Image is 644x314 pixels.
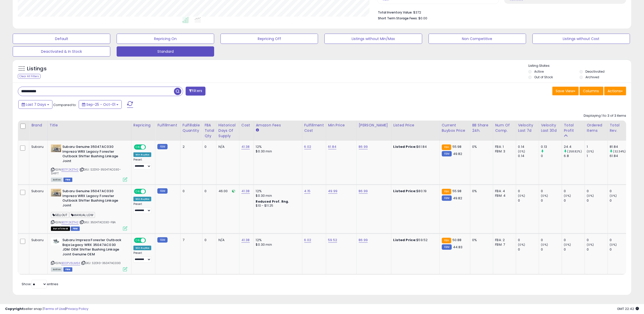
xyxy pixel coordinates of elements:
[145,145,153,149] span: OFF
[62,189,124,209] b: Subaru Genuine 35047AC030 Impreza WRX Legacy Forester Outback Shifter Bushing Linkage Joint
[134,145,141,149] span: ON
[453,238,462,242] span: 50.88
[63,267,73,272] span: FBM
[393,144,417,149] b: Listed Price:
[472,238,489,242] div: 0%
[71,227,80,231] span: FBM
[256,189,298,193] div: 12%
[26,102,46,107] span: Last 7 Days
[304,189,311,194] a: 4.15
[145,238,153,243] span: OFF
[495,149,512,154] div: FBM: 3
[585,75,599,79] label: Archived
[518,198,539,203] div: 0
[541,243,548,247] small: (0%)
[564,189,585,193] div: 0
[51,178,63,182] span: All listings currently available for purchase on Amazon
[22,282,58,286] span: Show: entries
[328,238,337,243] a: 59.52
[256,199,289,204] b: Reduced Prof. Rng.
[610,198,631,203] div: 0
[204,145,212,149] div: 0
[442,145,451,150] small: FBA
[157,144,167,149] small: FBM
[564,123,583,133] div: Total Profit
[50,123,129,128] div: Title
[204,238,212,242] div: 0
[564,145,585,149] div: 24.4
[584,113,626,118] div: Displaying 1 to 3 of 3 items
[133,123,153,128] div: Repricing
[378,10,413,15] b: Total Inventory Value:
[157,123,178,128] div: Fulfillment
[610,247,631,252] div: 0
[541,145,562,149] div: 0.13
[518,154,539,158] div: 0.14
[204,123,214,139] div: FBA Total Qty
[324,34,422,44] button: Listings without Min/Max
[495,238,512,242] div: FBA: 2
[304,123,324,133] div: Fulfillment Cost
[472,145,489,149] div: 0%
[610,145,631,149] div: 81.84
[442,195,452,201] small: FBM
[442,123,468,133] div: Current Buybox Price
[53,102,77,107] span: Compared to:
[256,123,300,128] div: Amazon Fees
[66,306,88,311] a: Privacy Policy
[541,198,562,203] div: 0
[534,69,544,74] label: Active
[587,194,594,198] small: (0%)
[617,306,639,311] span: 2025-10-9 22:42 GMT
[610,238,631,242] div: 0
[564,243,571,247] small: (0%)
[241,238,250,243] a: 41.38
[453,245,463,250] span: 44.83
[587,145,608,149] div: 1
[453,196,462,201] span: 49.82
[62,145,124,165] b: Subaru Genuine 35047AC030 Impreza WRX Legacy Forester Outback Shifter Bushing Linkage Joint
[5,306,24,311] strong: Copyright
[51,227,70,231] span: All listings that are currently out of stock and unavailable for purchase on Amazon
[183,123,200,133] div: Fulfillable Quantity
[18,100,52,109] button: Last 7 Days
[604,87,626,95] button: Actions
[534,75,553,79] label: Out of Stock
[51,189,61,197] img: 41AplSIMbWL._SL40_.jpg
[117,34,214,44] button: Repricing On
[453,151,462,156] span: 49.82
[186,87,205,96] button: Filters
[613,149,626,153] small: (32.34%)
[442,238,451,243] small: FBA
[528,63,631,68] p: Listing States:
[241,189,250,194] a: 41.38
[378,9,622,15] li: $372
[218,238,235,242] div: N/A
[564,198,585,203] div: 0
[518,194,525,198] small: (0%)
[51,238,127,271] div: ASIN:
[61,261,80,265] a: B00PV6LM64
[31,189,44,193] div: Subaru
[518,243,525,247] small: (0%)
[51,167,121,175] span: | SKU: S2D10-35047AC030-SHIFT
[183,189,198,193] div: 0
[393,145,436,149] div: $61.84
[495,123,514,133] div: Num of Comp.
[51,189,127,230] div: ASIN:
[359,189,368,194] a: 86.99
[157,237,167,243] small: FBM
[359,123,389,128] div: [PERSON_NAME]
[218,145,235,149] div: N/A
[256,128,259,133] small: Amazon Fees.
[241,123,252,128] div: Cost
[304,238,311,243] a: 6.02
[564,194,571,198] small: (0%)
[61,220,79,225] a: B07F2KZTH2
[81,261,121,265] span: | SKU: S2D10-35047AC030
[133,251,152,263] div: Preset:
[13,34,110,44] button: Default
[256,204,298,208] div: $10 - $11.25
[86,102,115,107] span: Sep-25 - Oct-01
[564,154,585,158] div: 6.8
